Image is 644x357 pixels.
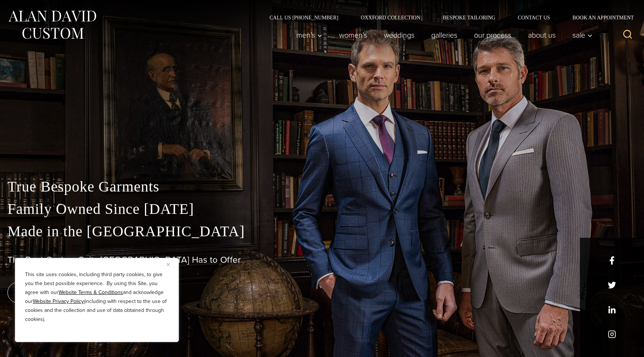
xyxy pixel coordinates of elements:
img: Alan David Custom [7,8,97,41]
a: Website Privacy Policy [33,297,84,305]
a: book an appointment [7,282,112,303]
nav: Primary Navigation [288,28,597,42]
img: Close [167,263,170,266]
a: Website Terms & Conditions [59,288,123,296]
a: About Us [520,28,564,42]
button: Close [167,260,176,269]
span: Sale [572,31,593,39]
h1: The Best Custom Suits [GEOGRAPHIC_DATA] Has to Offer [7,255,637,265]
nav: Secondary Navigation [258,15,637,20]
a: weddings [376,28,423,42]
a: Women’s [331,28,376,42]
a: Our Process [466,28,520,42]
a: Galleries [423,28,466,42]
a: Book an Appointment [561,15,637,20]
p: True Bespoke Garments Family Owned Since [DATE] Made in the [GEOGRAPHIC_DATA] [7,176,637,243]
button: View Search Form [619,26,637,44]
span: Men’s [296,31,322,39]
p: This site uses cookies, including third party cookies, to give you the best possible experience. ... [25,270,169,324]
a: Oxxford Collection [350,15,432,20]
a: Bespoke Tailoring [432,15,506,20]
a: Contact Us [506,15,561,20]
a: Call Us [PHONE_NUMBER] [258,15,350,20]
